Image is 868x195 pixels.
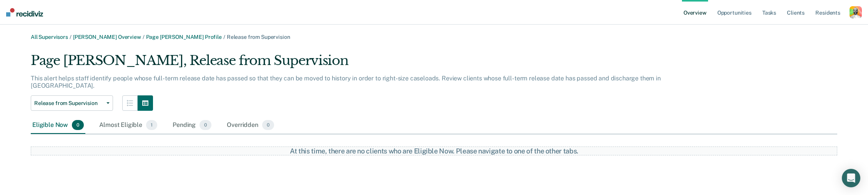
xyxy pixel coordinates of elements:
[31,95,113,111] button: Release from Supervision
[98,117,159,134] div: Almost Eligible1
[146,34,222,40] a: Page [PERSON_NAME] Profile
[200,120,211,130] span: 0
[72,120,84,130] span: 0
[222,34,227,40] span: /
[31,75,661,89] p: This alert helps staff identify people whose full-term release date has passed so that they can b...
[227,34,290,40] span: Release from Supervision
[31,117,85,134] div: Eligible Now0
[34,100,103,107] span: Release from Supervision
[146,120,157,130] span: 1
[233,147,635,155] div: At this time, there are no clients who are Eligible Now. Please navigate to one of the other tabs.
[262,120,274,130] span: 0
[842,169,860,187] div: Open Intercom Messenger
[141,34,146,40] span: /
[31,34,68,40] a: All Supervisors
[68,34,73,40] span: /
[171,117,213,134] div: Pending0
[225,117,276,134] div: Overridden0
[73,34,141,40] a: [PERSON_NAME] Overview
[6,8,43,17] img: Recidiviz
[31,53,682,75] div: Page [PERSON_NAME], Release from Supervision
